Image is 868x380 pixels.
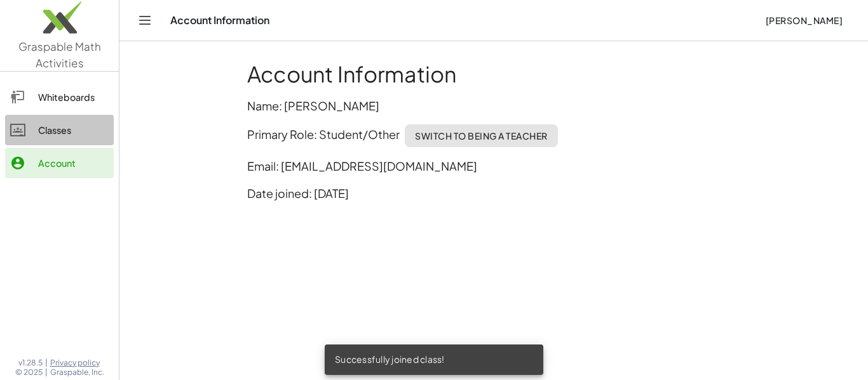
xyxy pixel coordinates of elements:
div: Successfully joined class! [325,344,543,375]
span: v1.28.5 [18,358,43,368]
h1: Account Information [247,62,740,87]
span: | [45,367,48,377]
p: Email: [EMAIL_ADDRESS][DOMAIN_NAME] [247,157,740,174]
div: Whiteboards [38,89,109,105]
a: Account [5,148,114,178]
span: © 2025 [15,367,43,377]
p: Date joined: [DATE] [247,185,740,202]
span: Graspable Math Activities [18,39,101,70]
a: Privacy policy [50,358,104,368]
p: Name: [PERSON_NAME] [247,97,740,114]
div: Account [38,155,109,171]
button: Switch to being a Teacher [405,124,558,147]
a: Classes [5,115,114,145]
button: [PERSON_NAME] [755,9,853,32]
a: Whiteboards [5,82,114,112]
div: Classes [38,122,109,138]
button: Toggle navigation [135,10,155,30]
p: Primary Role: Student/Other [247,124,740,147]
span: Switch to being a Teacher [415,130,548,141]
span: Graspable, Inc. [50,367,104,377]
span: | [45,358,48,368]
span: [PERSON_NAME] [765,15,843,26]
